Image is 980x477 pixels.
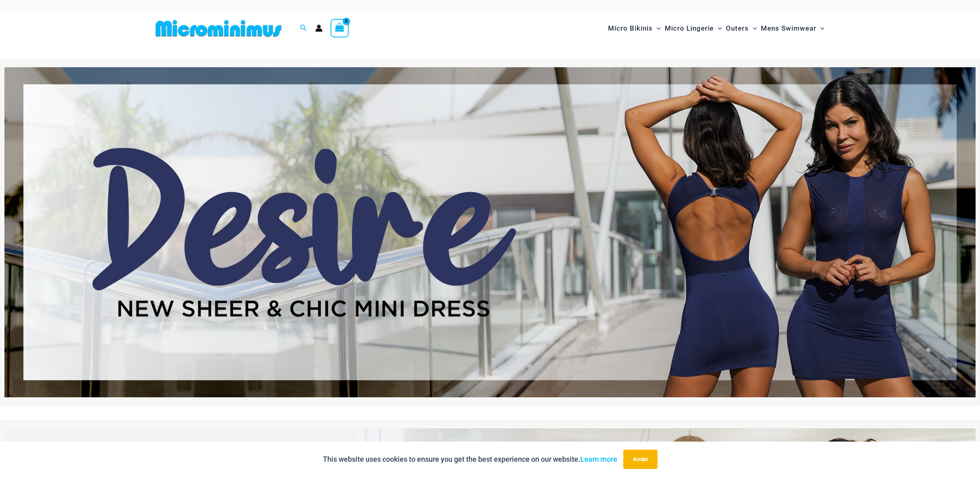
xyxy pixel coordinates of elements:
span: Micro Lingerie [665,18,714,39]
span: Menu Toggle [749,18,757,39]
a: OutersMenu ToggleMenu Toggle [724,16,759,41]
button: Accept [623,450,657,469]
span: Mens Swimwear [761,18,816,39]
a: Micro LingerieMenu ToggleMenu Toggle [663,16,724,41]
span: Menu Toggle [714,18,722,39]
a: Mens SwimwearMenu ToggleMenu Toggle [759,16,826,41]
span: Menu Toggle [653,18,661,39]
img: MM SHOP LOGO FLAT [152,19,285,37]
span: Micro Bikinis [608,18,653,39]
nav: Site Navigation [605,15,828,42]
a: Micro BikinisMenu ToggleMenu Toggle [606,16,663,41]
a: View Shopping Cart, empty [331,19,349,37]
a: Search icon link [300,23,307,33]
img: Desire me Navy Dress [4,67,976,398]
span: Menu Toggle [816,18,824,39]
a: Learn more [580,455,617,463]
a: Account icon link [315,25,323,32]
p: This website uses cookies to ensure you get the best experience on our website. [323,453,617,465]
span: Outers [726,18,749,39]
